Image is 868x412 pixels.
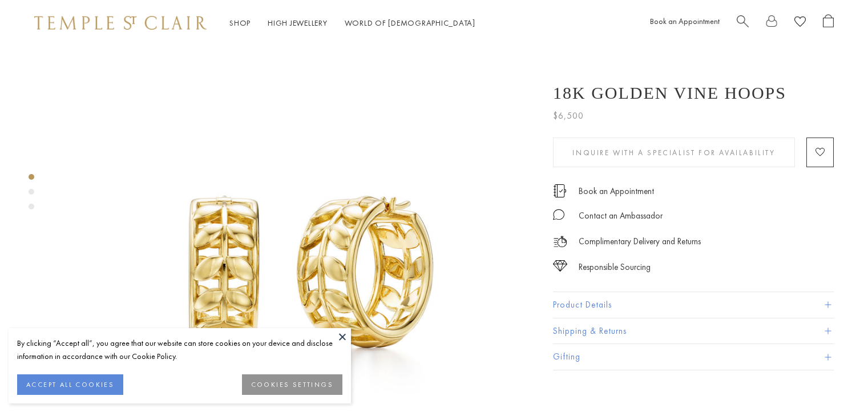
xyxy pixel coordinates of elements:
[345,18,475,28] a: World of [DEMOGRAPHIC_DATA]World of [DEMOGRAPHIC_DATA]
[553,292,834,318] button: Product Details
[553,138,795,167] button: Inquire With A Specialist for Availability
[553,235,567,249] img: icon_delivery.svg
[579,185,654,197] a: Book an Appointment
[553,184,567,197] img: icon_appointment.svg
[17,374,123,395] button: ACCEPT ALL COOKIES
[553,318,834,344] button: Shipping & Returns
[553,344,834,370] button: Gifting
[572,148,775,157] span: Inquire With A Specialist for Availability
[553,83,786,103] h1: 18K Golden Vine Hoops
[553,108,584,123] span: $6,500
[229,16,475,30] nav: Main navigation
[823,14,834,32] a: Open Shopping Bag
[553,260,567,272] img: icon_sourcing.svg
[579,260,651,274] div: Responsible Sourcing
[242,374,342,395] button: COOKIES SETTINGS
[29,171,34,219] div: Product gallery navigation
[268,18,328,28] a: High JewelleryHigh Jewellery
[579,209,663,223] div: Contact an Ambassador
[579,235,701,249] p: Complimentary Delivery and Returns
[794,14,806,32] a: View Wishlist
[811,358,857,401] iframe: Gorgias live chat messenger
[229,18,251,28] a: ShopShop
[553,209,564,220] img: MessageIcon-01_2.svg
[17,337,342,363] div: By clicking “Accept all”, you agree that our website can store cookies on your device and disclos...
[650,16,720,26] a: Book an Appointment
[34,16,207,30] img: Temple St. Clair
[737,14,749,32] a: Search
